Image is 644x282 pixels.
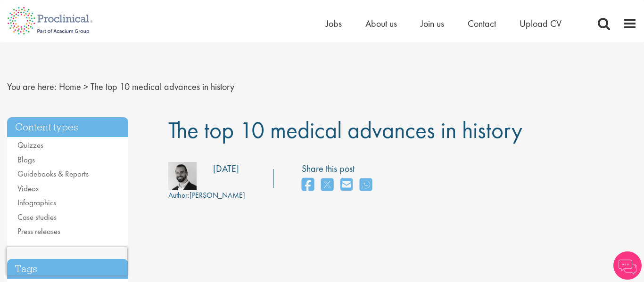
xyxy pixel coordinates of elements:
[17,140,43,150] a: Quizzes
[168,115,522,145] span: The top 10 medical advances in history
[340,175,353,195] a: share on email
[520,17,561,30] a: Upload CV
[468,17,496,30] a: Contact
[91,81,234,93] span: The top 10 medical advances in history
[326,17,342,30] a: Jobs
[168,190,245,201] div: [PERSON_NAME]
[365,17,397,30] a: About us
[302,162,377,176] label: Share this post
[17,226,60,236] a: Press releases
[613,251,642,280] img: Chatbot
[321,175,333,195] a: share on twitter
[17,169,89,179] a: Guidebooks & Reports
[168,162,197,190] img: 76d2c18e-6ce3-4617-eefd-08d5a473185b
[7,247,127,275] iframe: reCAPTCHA
[83,81,88,93] span: >
[213,162,239,176] div: [DATE]
[7,81,57,93] span: You are here:
[17,212,57,222] a: Case studies
[59,81,81,93] a: breadcrumb link
[360,175,372,195] a: share on whats app
[168,190,190,200] span: Author:
[17,154,35,165] a: Blogs
[17,197,56,208] a: Infographics
[302,175,314,195] a: share on facebook
[421,17,444,30] a: Join us
[7,117,128,137] h3: Content types
[17,183,39,193] a: Videos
